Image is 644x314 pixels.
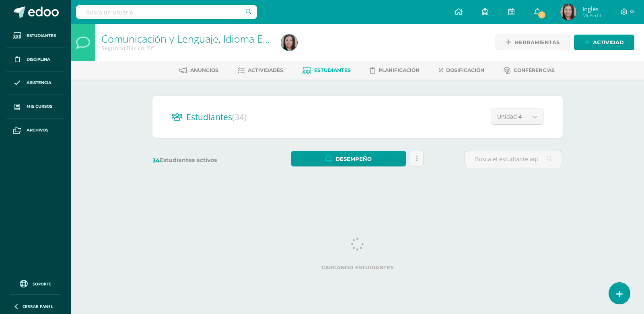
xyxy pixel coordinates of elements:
[232,111,247,123] span: (34)
[27,103,52,110] span: Mis cursos
[281,35,297,51] img: e03ec1ec303510e8e6f60bf4728ca3bf.png
[27,33,56,39] span: Estudiantes
[27,56,50,63] span: Disciplina
[582,12,601,19] span: Mi Perfil
[156,265,560,271] label: Cargando estudiantes
[560,4,576,20] img: e03ec1ec303510e8e6f60bf4728ca3bf.png
[186,111,247,123] span: Estudiantes
[6,24,64,48] a: Estudiantes
[152,157,160,164] span: 34
[248,67,283,73] span: Actividades
[6,119,64,142] a: Archivos
[23,304,53,309] span: Cerrar panel
[76,5,257,19] input: Busca un usuario...
[370,64,420,77] a: Planificación
[593,35,624,50] span: Actividad
[6,72,64,95] a: Asistencia
[27,80,51,86] span: Asistencia
[179,64,218,77] a: Anuncios
[190,67,218,73] span: Anuncios
[582,5,601,13] span: Inglés
[101,32,334,45] a: Comunicación y Lenguaje, Idioma Extranjero Inglés
[27,127,48,133] span: Archivos
[446,67,484,73] span: Dosificación
[491,109,543,124] a: Unidad 4
[152,156,250,164] label: Estudiantes activos
[33,281,51,287] span: Soporte
[465,151,562,167] input: Busca el estudiante aquí...
[6,95,64,119] a: Mis cursos
[379,67,420,73] span: Planificación
[514,67,555,73] span: Conferencias
[302,64,351,77] a: Estudiantes
[6,48,64,72] a: Disciplina
[504,64,555,77] a: Conferencias
[101,44,272,52] div: Segundo Básico 'D'
[537,10,546,19] span: 1
[497,109,522,124] span: Unidad 4
[314,67,351,73] span: Estudiantes
[574,35,634,50] a: Actividad
[238,64,283,77] a: Actividades
[291,151,406,166] a: Desempeño
[335,152,372,166] span: Desempeño
[514,35,560,50] span: Herramientas
[496,35,570,50] a: Herramientas
[101,33,272,44] h1: Comunicación y Lenguaje, Idioma Extranjero Inglés
[10,278,61,289] a: Soporte
[439,64,484,77] a: Dosificación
